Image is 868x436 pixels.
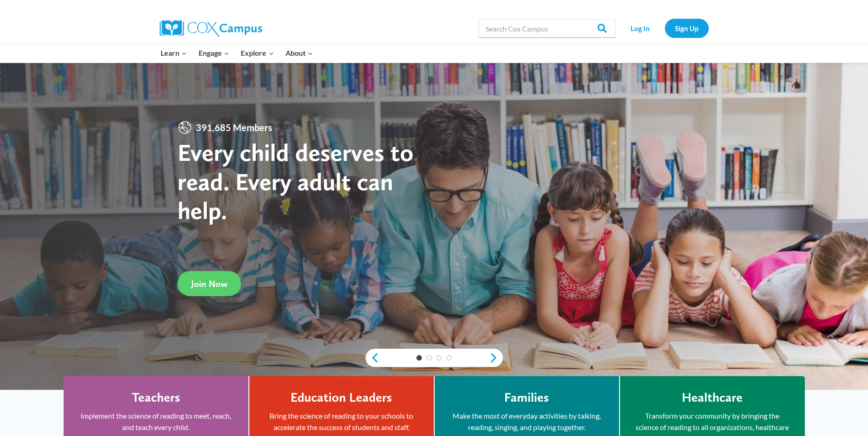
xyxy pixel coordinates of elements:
[161,47,187,59] span: Learn
[132,390,180,405] h4: Teachers
[489,352,503,363] a: next
[241,47,274,59] span: Explore
[160,20,262,37] img: Cox Campus
[665,19,709,37] a: Sign Up
[178,271,241,296] a: Join Now
[416,355,422,361] a: 1
[192,120,276,135] span: 391,685 Members
[504,390,549,405] h4: Families
[178,138,414,225] strong: Every child deserves to read. Every adult can help.
[479,19,616,37] input: Search Cox Campus
[155,43,319,63] nav: Primary Navigation
[366,349,503,367] div: content slider buttons
[191,278,227,289] span: Join Now
[437,355,442,361] a: 3
[446,355,452,361] a: 4
[620,19,709,37] nav: Secondary Navigation
[366,352,379,363] a: previous
[682,390,743,405] h4: Healthcare
[291,390,392,405] h4: Education Leaders
[286,47,313,59] span: About
[77,410,235,433] p: Implement the science of reading to meet, reach, and teach every child.
[199,47,229,59] span: Engage
[426,355,432,361] a: 2
[448,410,605,433] p: Make the most of everyday activities by talking, reading, singing, and playing together.
[620,19,660,37] a: Log In
[263,410,420,433] p: Bring the science of reading to your schools to accelerate the success of students and staff.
